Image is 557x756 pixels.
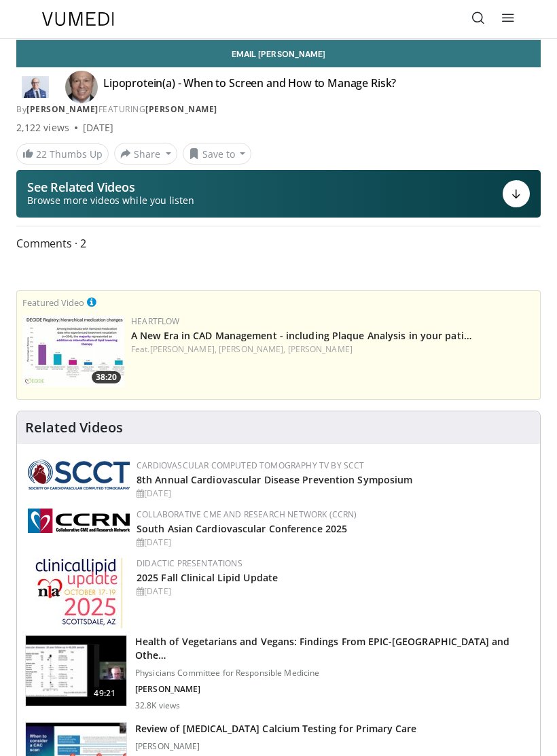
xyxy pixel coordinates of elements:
img: VuMedi Logo [42,12,114,26]
a: Cardiovascular Computed Tomography TV by SCCT [137,460,365,471]
img: 51a70120-4f25-49cc-93a4-67582377e75f.png.150x105_q85_autocrop_double_scale_upscale_version-0.2.png [28,460,130,489]
p: 32.8K views [135,700,180,711]
img: d65bce67-f81a-47c5-b47d-7b8806b59ca8.jpg.150x105_q85_autocrop_double_scale_upscale_version-0.2.jpg [35,557,123,629]
a: 2025 Fall Clinical Lipid Update [137,571,278,584]
div: [DATE] [137,585,529,598]
a: [PERSON_NAME], [150,343,217,355]
span: 49:21 [88,687,121,700]
div: [DATE] [137,536,529,549]
a: [PERSON_NAME] [145,103,217,115]
button: Save to [183,143,252,165]
a: [PERSON_NAME], [219,343,285,355]
h3: Review of [MEDICAL_DATA] Calcium Testing for Primary Care [135,722,416,736]
p: [PERSON_NAME] [135,741,416,752]
span: Browse more videos while you listen [27,194,194,207]
img: 738d0e2d-290f-4d89-8861-908fb8b721dc.150x105_q85_crop-smart_upscale.jpg [22,315,124,387]
a: [PERSON_NAME] [26,103,98,115]
a: 38:20 [22,315,124,387]
span: 22 [36,148,47,160]
h4: Related Videos [25,419,123,436]
div: By FEATURING [16,103,541,116]
button: See Related Videos Browse more videos while you listen [16,170,541,218]
small: Featured Video [22,296,84,309]
img: Avatar [65,71,98,103]
span: 2,122 views [16,121,69,135]
a: [PERSON_NAME] [288,343,353,355]
p: Physicians Committee for Responsible Medicine [135,668,532,678]
img: a04ee3ba-8487-4636-b0fb-5e8d268f3737.png.150x105_q85_autocrop_double_scale_upscale_version-0.2.png [28,509,130,533]
a: Email [PERSON_NAME] [16,40,541,67]
a: Collaborative CME and Research Network (CCRN) [137,509,357,520]
h3: Health of Vegetarians and Vegans: Findings From EPIC-[GEOGRAPHIC_DATA] and Othe… [135,635,532,662]
div: [DATE] [83,121,113,135]
p: See Related Videos [27,180,194,194]
div: Didactic Presentations [137,557,529,570]
img: Dr. Robert S. Rosenson [16,76,54,98]
h4: Lipoprotein(a) - When to Screen and How to Manage Risk? [103,76,396,98]
img: 606f2b51-b844-428b-aa21-8c0c72d5a896.150x105_q85_crop-smart_upscale.jpg [26,636,126,706]
p: [PERSON_NAME] [135,684,532,695]
a: A New Era in CAD Management - including Plaque Analysis in your pati… [131,329,472,342]
a: 8th Annual Cardiovascular Disease Prevention Symposium [137,473,412,486]
div: [DATE] [137,487,529,500]
button: Share [114,143,177,165]
a: Heartflow [131,315,180,327]
a: 22 Thumbs Up [16,143,109,165]
span: 38:20 [92,371,121,383]
div: Feat. [131,343,535,356]
a: South Asian Cardiovascular Conference 2025 [137,522,347,535]
span: Comments 2 [16,235,541,252]
a: 49:21 Health of Vegetarians and Vegans: Findings From EPIC-[GEOGRAPHIC_DATA] and Othe… Physicians... [25,635,532,711]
